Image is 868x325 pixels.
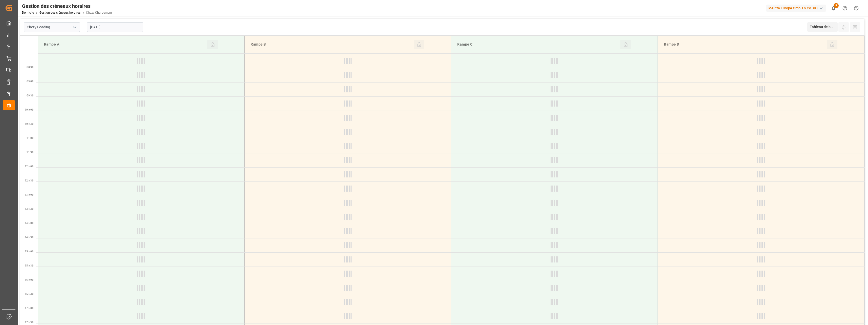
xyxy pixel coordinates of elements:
span: 11:00 [27,137,34,139]
span: 15 h 00 [25,250,34,253]
span: 16 h 00 [25,278,34,281]
input: Type à rechercher/sélectionner [24,22,80,32]
div: Gestion des créneaux horaires [22,2,112,10]
button: Afficher 3 nouvelles notifications [828,3,839,14]
span: 08:30 [27,66,34,69]
span: 14 h 30 [25,236,34,239]
span: 17 h 30 [25,321,34,324]
button: Ouvrir le menu [71,23,78,31]
span: 11:30 [27,151,34,154]
span: 3 [834,3,839,8]
span: 13 h 30 [25,208,34,210]
span: 09:00 [27,80,34,83]
font: Tableau de bord [810,25,836,29]
span: 09:30 [27,94,34,97]
input: JJ-MM-AAAA [87,22,143,32]
div: Rampe C [455,40,620,49]
font: Melitta Europa GmbH & Co. KG [768,6,818,11]
span: 10 h 30 [25,123,34,125]
div: Rampe B [249,40,414,49]
div: Rampe D [662,40,827,49]
a: Domicile [22,11,34,14]
span: 12 h 00 [25,165,34,168]
button: Centre d’aide [839,3,851,14]
span: 17 h 00 [25,307,34,310]
span: 16 h 30 [25,293,34,295]
span: 14 h 00 [25,222,34,225]
span: 13 h 00 [25,193,34,196]
div: Rampe A [42,40,207,49]
span: 10 h 00 [25,108,34,111]
span: 12 h 30 [25,179,34,182]
button: Melitta Europa GmbH & Co. KG [766,3,828,13]
a: Gestion des créneaux horaires [39,11,80,14]
span: 15 h 30 [25,264,34,267]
